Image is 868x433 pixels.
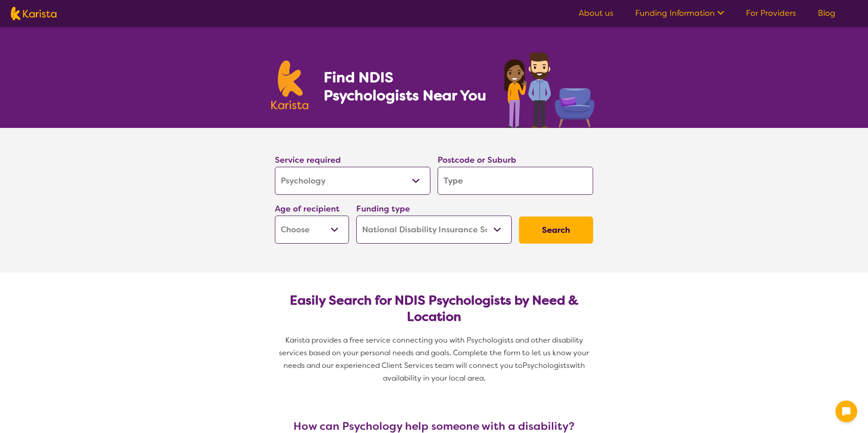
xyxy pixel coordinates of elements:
[271,420,597,433] h3: How can Psychology help someone with a disability?
[282,292,586,325] h2: Easily Search for NDIS Psychologists by Need & Location
[818,8,835,19] a: Blog
[275,155,341,165] label: Service required
[523,361,570,370] span: Psychologists
[635,8,724,19] a: Funding Information
[275,203,340,214] label: Age of recipient
[519,216,593,244] button: Search
[438,167,593,195] input: Type
[438,155,516,165] label: Postcode or Suburb
[579,8,613,19] a: About us
[271,61,308,109] img: Karista logo
[324,68,491,104] h1: Find NDIS Psychologists Near You
[746,8,796,19] a: For Providers
[356,203,410,214] label: Funding type
[11,7,57,20] img: Karista logo
[501,49,597,128] img: psychology
[279,335,591,370] span: Karista provides a free service connecting you with Psychologists and other disability services b...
